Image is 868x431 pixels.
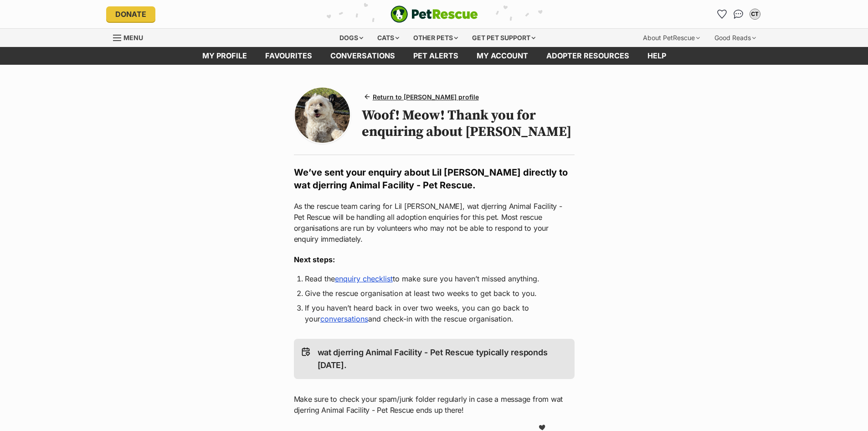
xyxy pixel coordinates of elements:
[748,7,762,21] button: My account
[106,6,155,22] a: Donate
[295,88,350,143] img: Photo of Lil Miss Ruby
[256,47,321,65] a: Favourites
[294,201,575,244] p: As the rescue team caring for Lil [PERSON_NAME], wat djerring Animal Facility - Pet Rescue will b...
[305,302,564,324] li: If you haven’t heard back in over two weeks, you can go back to your and check-in with the rescue...
[305,288,564,299] li: Give the rescue organisation at least two weeks to get back to you.
[123,34,143,42] span: Menu
[373,92,479,102] span: Return to [PERSON_NAME] profile
[335,274,393,283] a: enquiry checklist
[371,29,406,47] div: Cats
[333,29,370,47] div: Dogs
[466,29,542,47] div: Get pet support
[637,29,706,47] div: About PetRescue
[321,47,404,65] a: conversations
[390,5,478,23] img: logo-e224e6f780fb5917bec1dbf3a21bbac754714ae5b6737aabdf751b685950b380.svg
[362,90,483,104] a: Return to [PERSON_NAME] profile
[193,47,256,65] a: My profile
[294,254,575,265] h3: Next steps:
[734,10,743,19] img: chat-41dd97257d64d25036548639549fe6c8038ab92f7586957e7f3b1b290dea8141.svg
[320,314,368,323] a: conversations
[750,10,760,19] div: CT
[390,5,478,23] a: PetRescue
[362,107,575,140] h1: Woof! Meow! Thank you for enquiring about [PERSON_NAME]
[708,29,762,47] div: Good Reads
[407,29,464,47] div: Other pets
[715,7,762,21] ul: Account quick links
[318,346,567,372] p: wat djerring Animal Facility - Pet Rescue typically responds [DATE].
[638,47,675,65] a: Help
[467,47,537,65] a: My account
[715,7,729,21] a: Favourites
[537,47,638,65] a: Adopter resources
[113,29,149,45] a: Menu
[404,47,467,65] a: Pet alerts
[294,166,575,192] h2: We’ve sent your enquiry about Lil [PERSON_NAME] directly to wat djerring Animal Facility - Pet Re...
[731,7,746,21] a: Conversations
[305,273,564,284] li: Read the to make sure you haven’t missed anything.
[294,394,575,415] p: Make sure to check your spam/junk folder regularly in case a message from wat djerring Animal Fac...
